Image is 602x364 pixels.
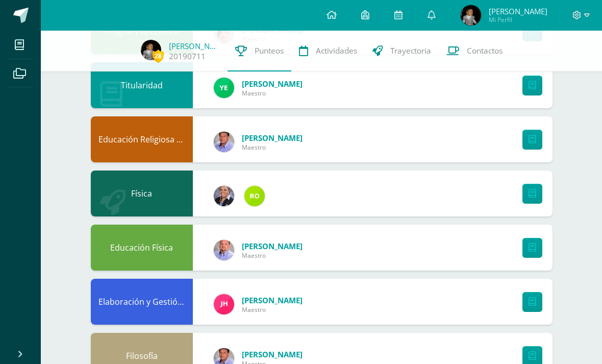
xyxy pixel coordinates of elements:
div: Elaboración y Gestión de Proyectos [91,279,193,325]
img: 3836b40f9fecdbf2351f436fe8495075.png [461,5,481,26]
span: Contactos [467,45,503,56]
span: Actividades [316,45,357,56]
span: [PERSON_NAME] [242,133,303,143]
span: Mi Perfil [489,15,547,24]
span: Punteos [255,45,284,56]
span: [PERSON_NAME] [242,241,303,251]
span: Maestro [242,89,303,98]
span: Maestro [242,143,303,152]
span: Maestro [242,251,303,260]
span: [PERSON_NAME] [242,295,303,305]
span: 28 [153,50,164,62]
a: Actividades [291,31,365,71]
a: 20190711 [169,51,206,62]
img: 6c58b5a751619099581147680274b29f.png [214,240,234,260]
img: 53ebae3843709d0b88523289b497d643.png [244,186,265,206]
img: 9ad395a2b3278756a684ab4cb00aaf35.png [214,294,234,314]
div: Física [91,171,193,216]
img: 3836b40f9fecdbf2351f436fe8495075.png [141,40,161,60]
div: Educación Religiosa Escolar [91,116,193,162]
a: Contactos [439,31,510,71]
img: 3f99dc8a7d7976e2e7dde9168a8ff500.png [214,132,234,152]
span: [PERSON_NAME] [242,349,303,359]
span: [PERSON_NAME] [242,79,303,89]
div: Titularidad [91,62,193,108]
a: Trayectoria [365,31,439,71]
span: [PERSON_NAME] [489,6,547,16]
a: Punteos [228,31,291,71]
a: [PERSON_NAME] [169,41,220,51]
img: fd93c6619258ae32e8e829e8701697bb.png [214,78,234,98]
img: 9e49cc04fe5cda7a3ba5b17913702b06.png [214,186,234,206]
div: Educación Física [91,225,193,271]
span: Maestro [242,305,303,314]
span: Trayectoria [390,45,431,56]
